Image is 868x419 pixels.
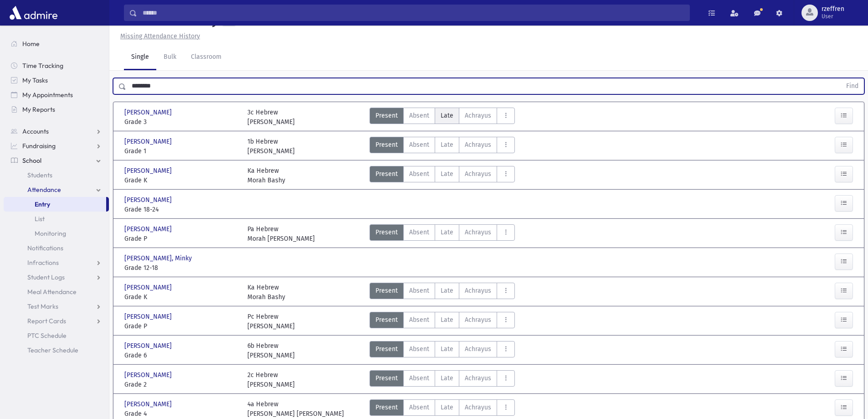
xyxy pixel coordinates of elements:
a: Accounts [4,124,109,139]
div: AttTypes [370,137,515,156]
span: [PERSON_NAME] [124,224,174,234]
div: AttTypes [370,283,515,302]
a: My Reports [4,102,109,117]
span: [PERSON_NAME] [124,195,174,205]
a: Notifications [4,241,109,255]
span: Infractions [27,259,59,267]
span: Test Marks [27,302,58,310]
span: Student Logs [27,273,65,281]
a: Attendance [4,182,109,197]
span: Late [441,228,453,237]
span: Late [441,111,453,120]
span: Present [375,403,398,412]
span: [PERSON_NAME] [124,370,174,380]
span: Teacher Schedule [27,346,78,354]
a: Student Logs [4,270,109,285]
a: Home [4,36,109,51]
a: Entry [4,197,106,212]
span: PTC Schedule [27,331,67,340]
span: Absent [409,228,429,237]
div: Pa Hebrew Morah [PERSON_NAME] [247,224,315,243]
span: Students [27,171,52,179]
span: My Appointments [22,91,73,99]
button: Find [841,78,864,94]
span: List [35,215,45,223]
div: 4a Hebrew [PERSON_NAME] [PERSON_NAME] [247,399,344,419]
a: Meal Attendance [4,285,109,299]
div: AttTypes [370,166,515,185]
span: Report Cards [27,317,66,325]
span: Absent [409,344,429,354]
span: Grade 6 [124,351,238,360]
a: PTC Schedule [4,328,109,343]
span: User [822,13,844,20]
a: Missing Attendance History [117,32,200,40]
a: Test Marks [4,299,109,314]
span: Home [22,40,40,48]
span: Grade 2 [124,380,238,389]
span: Absent [409,315,429,325]
a: Single [124,45,156,70]
span: Late [441,140,453,150]
span: Absent [409,373,429,383]
a: Report Cards [4,314,109,328]
span: Time Tracking [22,62,63,70]
u: Missing Attendance History [120,32,200,40]
span: Achrayus [465,373,491,383]
span: [PERSON_NAME] [124,341,174,351]
span: Absent [409,169,429,179]
span: Grade 12-18 [124,263,238,273]
span: My Reports [22,105,55,114]
span: [PERSON_NAME] [124,283,174,292]
img: AdmirePro [7,4,60,22]
a: School [4,153,109,168]
div: AttTypes [370,108,515,127]
a: Time Tracking [4,58,109,73]
span: Present [375,315,398,325]
span: Absent [409,140,429,150]
span: Present [375,169,398,179]
span: Present [375,344,398,354]
span: Meal Attendance [27,288,77,296]
span: Absent [409,111,429,120]
span: Achrayus [465,111,491,120]
span: [PERSON_NAME] [124,137,174,146]
span: Achrayus [465,228,491,237]
span: Attendance [27,186,61,194]
span: Present [375,140,398,150]
span: Present [375,228,398,237]
span: [PERSON_NAME] [124,312,174,321]
span: Achrayus [465,315,491,325]
span: Grade K [124,176,238,185]
a: Teacher Schedule [4,343,109,357]
span: Grade 1 [124,146,238,156]
div: 2c Hebrew [PERSON_NAME] [247,370,295,389]
span: Achrayus [465,169,491,179]
div: AttTypes [370,399,515,419]
span: [PERSON_NAME] [124,108,174,117]
span: Grade P [124,321,238,331]
a: Classroom [184,45,229,70]
div: Pc Hebrew [PERSON_NAME] [247,312,295,331]
a: List [4,212,109,226]
span: Late [441,373,453,383]
span: Accounts [22,127,49,135]
span: Fundraising [22,142,56,150]
span: School [22,156,41,165]
span: Late [441,315,453,325]
span: Present [375,111,398,120]
div: Ka Hebrew Morah Bashy [247,166,285,185]
a: Infractions [4,255,109,270]
span: Late [441,403,453,412]
span: Absent [409,403,429,412]
span: Grade P [124,234,238,243]
span: Achrayus [465,140,491,150]
a: My Tasks [4,73,109,88]
span: rzeffren [822,5,844,13]
span: My Tasks [22,76,48,84]
span: Absent [409,286,429,295]
span: [PERSON_NAME] [124,399,174,409]
input: Search [137,5,689,21]
span: Grade 3 [124,117,238,127]
div: AttTypes [370,312,515,331]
